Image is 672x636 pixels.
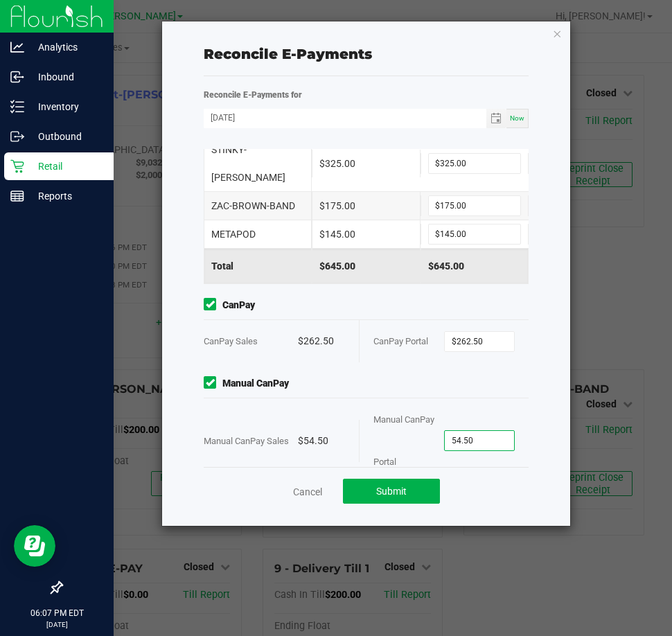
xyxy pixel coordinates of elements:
[204,44,529,64] div: Reconcile E-Payments
[204,220,312,248] div: METAPOD
[204,192,312,220] div: ZAC-BROWN-BAND
[486,109,506,128] span: Toggle calendar
[24,39,107,55] p: Analytics
[10,189,24,203] inline-svg: Reports
[373,336,428,346] span: CanPay Portal
[312,150,420,177] div: $325.00
[510,114,524,122] span: Now
[6,607,107,619] p: 06:07 PM EDT
[312,192,420,220] div: $175.00
[10,70,24,84] inline-svg: Inbound
[373,414,434,467] span: Manual CanPay Portal
[312,220,420,248] div: $145.00
[204,436,289,446] span: Manual CanPay Sales
[10,40,24,54] inline-svg: Analytics
[222,376,289,391] strong: Manual CanPay
[204,298,222,312] form-toggle: Include in reconciliation
[204,376,222,391] form-toggle: Include in reconciliation
[14,525,55,567] iframe: Resource center
[10,159,24,173] inline-svg: Retail
[24,69,107,85] p: Inbound
[24,188,107,204] p: Reports
[204,90,302,100] strong: Reconcile E-Payments for
[204,249,312,283] div: Total
[298,420,345,462] div: $54.50
[24,158,107,175] p: Retail
[293,485,322,499] a: Cancel
[24,98,107,115] p: Inventory
[222,298,255,312] strong: CanPay
[312,249,420,283] div: $645.00
[10,130,24,143] inline-svg: Outbound
[10,100,24,114] inline-svg: Inventory
[204,109,486,126] input: Date
[6,619,107,630] p: [DATE]
[24,128,107,145] p: Outbound
[204,336,258,346] span: CanPay Sales
[298,320,345,362] div: $262.50
[343,479,440,504] button: Submit
[421,249,529,283] div: $645.00
[376,486,407,497] span: Submit
[204,136,312,191] div: STINKY-[PERSON_NAME]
